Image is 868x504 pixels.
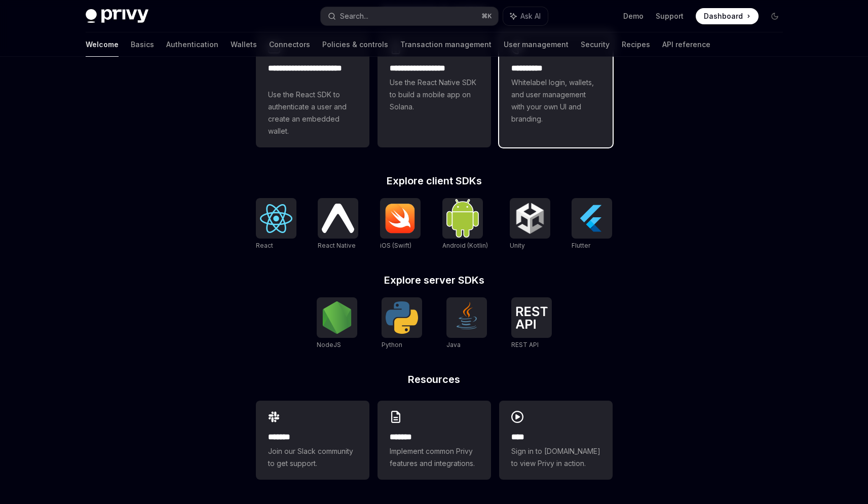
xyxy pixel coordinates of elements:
[256,374,613,384] h2: Resources
[382,297,422,350] a: PythonPython
[268,89,357,137] span: Use the React SDK to authenticate a user and create an embedded wallet.
[623,11,644,21] a: Demo
[86,32,119,57] a: Welcome
[386,301,418,334] img: Python
[268,445,357,470] span: Join our Slack community to get support.
[499,401,613,480] a: ****Sign in to [DOMAIN_NAME] to view Privy in action.
[166,32,218,57] a: Authentication
[503,7,548,25] button: Ask AI
[260,204,292,233] img: React
[572,198,612,251] a: FlutterFlutter
[390,445,479,470] span: Implement common Privy features and integrations.
[572,242,590,249] span: Flutter
[581,32,610,57] a: Security
[256,176,613,186] h2: Explore client SDKs
[446,341,461,348] span: Java
[378,401,491,480] a: **** **Implement common Privy features and integrations.
[317,341,341,348] span: NodeJS
[510,198,550,251] a: UnityUnity
[511,341,539,348] span: REST API
[256,275,613,285] h2: Explore server SDKs
[322,204,354,232] img: React Native
[504,32,569,57] a: User management
[511,76,600,125] span: Whitelabel login, wallets, and user management with your own UI and branding.
[656,11,684,21] a: Support
[256,198,296,251] a: ReactReact
[511,445,600,470] span: Sign in to [DOMAIN_NAME] to view Privy in action.
[131,32,154,57] a: Basics
[318,242,356,249] span: React Native
[380,198,421,251] a: iOS (Swift)iOS (Swift)
[450,301,483,334] img: Java
[481,12,492,20] span: ⌘ K
[704,11,743,21] span: Dashboard
[269,32,310,57] a: Connectors
[231,32,257,57] a: Wallets
[510,242,525,249] span: Unity
[767,8,783,24] button: Toggle dark mode
[515,306,548,329] img: REST API
[384,203,417,234] img: iOS (Swift)
[442,242,488,249] span: Android (Kotlin)
[322,32,388,57] a: Policies & controls
[622,32,650,57] a: Recipes
[520,11,541,21] span: Ask AI
[378,32,491,147] a: **** **** **** ***Use the React Native SDK to build a mobile app on Solana.
[86,9,148,23] img: dark logo
[511,297,552,350] a: REST APIREST API
[442,198,488,251] a: Android (Kotlin)Android (Kotlin)
[256,242,273,249] span: React
[380,242,411,249] span: iOS (Swift)
[400,32,492,57] a: Transaction management
[514,202,546,235] img: Unity
[446,199,479,237] img: Android (Kotlin)
[321,7,498,25] button: Search...⌘K
[317,297,357,350] a: NodeJSNodeJS
[576,202,608,235] img: Flutter
[390,76,479,113] span: Use the React Native SDK to build a mobile app on Solana.
[256,401,369,480] a: **** **Join our Slack community to get support.
[446,297,487,350] a: JavaJava
[499,32,613,147] a: **** *****Whitelabel login, wallets, and user management with your own UI and branding.
[318,198,358,251] a: React NativeReact Native
[321,301,353,334] img: NodeJS
[662,32,710,57] a: API reference
[340,10,368,22] div: Search...
[696,8,759,24] a: Dashboard
[382,341,402,348] span: Python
